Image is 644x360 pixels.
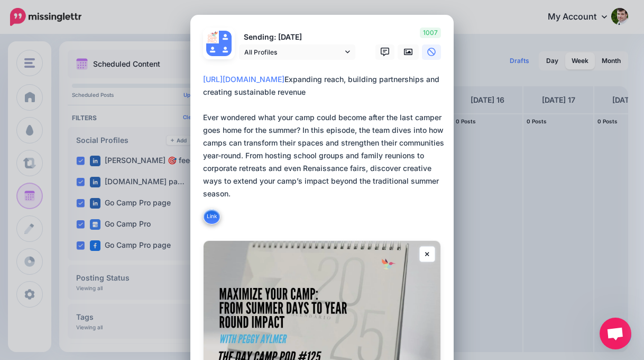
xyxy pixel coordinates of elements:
[203,209,220,224] button: Link
[239,44,355,60] a: All Profiles
[206,43,219,56] img: user_default_image.png
[244,47,343,58] span: All Profiles
[219,31,232,43] img: user_default_image.png
[420,28,441,38] span: 1007
[203,75,284,84] mark: [URL][DOMAIN_NAME]
[206,31,219,43] img: 301693454_482121230591071_9060250289651440632_n-bsa9523.png
[203,73,446,200] div: Expanding reach, building partnerships and creating sustainable revenue Ever wondered what your c...
[219,43,232,56] img: user_default_image.png
[239,31,355,43] p: Sending: [DATE]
